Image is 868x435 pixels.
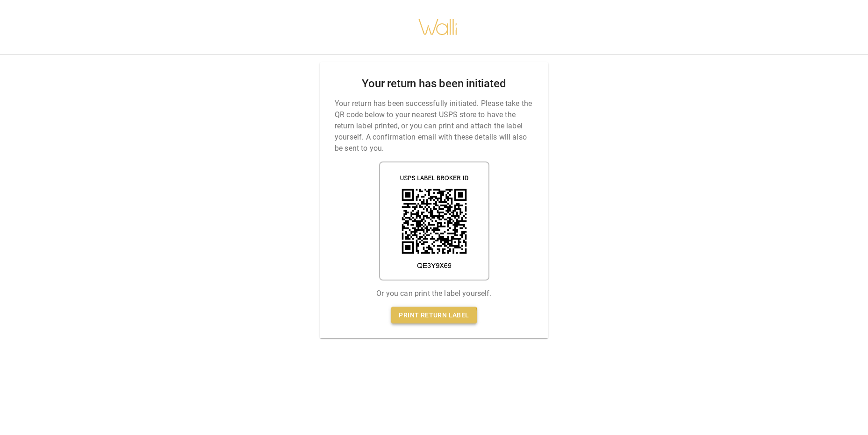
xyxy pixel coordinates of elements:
[362,77,506,91] h2: Your return has been initiated
[379,161,489,281] img: shipping label qr code
[418,7,458,47] img: walli-inc.myshopify.com
[391,307,476,324] a: Print return label
[376,288,491,299] p: Or you can print the label yourself.
[335,98,533,154] p: Your return has been successfully initiated. Please take the QR code below to your nearest USPS s...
